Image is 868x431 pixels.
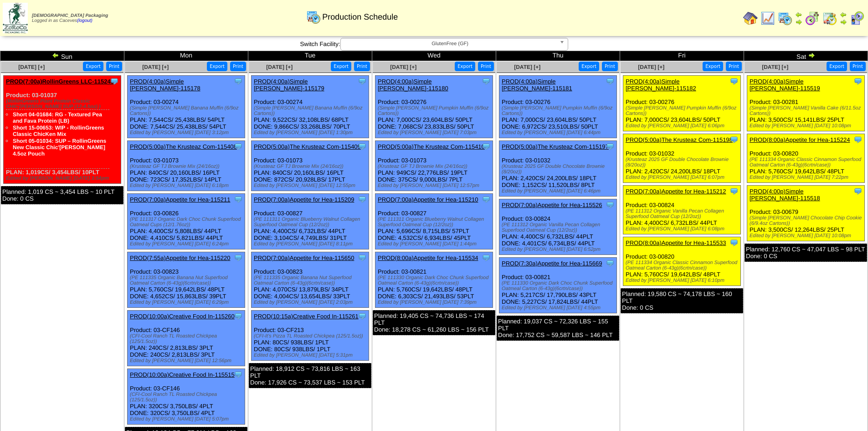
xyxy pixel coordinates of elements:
a: Short 15-00653: WIP - RollinGreens Classic ChicKen Mix [13,125,104,137]
a: PROD(8:00a)Appetite for Hea-115224 [750,136,850,143]
div: Product: 03-01073 PLAN: 949CS / 22,776LBS / 19PLT DONE: 375CS / 9,000LBS / 7PLT [375,141,493,191]
img: Tooltip [234,253,243,262]
img: arrowleft.gif [52,52,59,59]
div: Edited by [PERSON_NAME] [DATE] 6:07pm [626,175,740,180]
a: PROD(4:00a)Simple [PERSON_NAME]-115519 [750,78,820,92]
button: Print [230,62,246,71]
button: Export [331,62,351,71]
a: PROD(10:15a)Creative Food In-115261 [254,313,359,320]
div: Product: 03-00274 PLAN: 7,544CS / 25,438LBS / 54PLT DONE: 7,544CS / 25,438LBS / 54PLT [128,76,245,138]
div: Planned: 1,019 CS ~ 3,454 LBS ~ 10 PLT Done: 0 CS [1,186,123,204]
div: Edited by [PERSON_NAME] [DATE] 7:03pm [378,130,493,135]
a: PROD(7:55a)Appetite for Hea-115220 [130,254,230,261]
div: (Krusteaz GF TJ Brownie Mix (24/16oz)) [254,164,369,169]
img: Tooltip [110,77,119,86]
div: Product: 03-00823 PLAN: 4,070CS / 13,879LBS / 34PLT DONE: 4,004CS / 13,654LBS / 33PLT [252,252,369,308]
img: Tooltip [234,142,243,151]
a: PROD(4:00a)Simple [PERSON_NAME]-115182 [626,78,696,92]
a: PROD(7:00a)Appetite for Hea-115650 [254,254,354,261]
div: (CFI-Cool Ranch TL Roasted Chickpea (125/1.5oz)) [130,333,245,344]
a: [DATE] [+] [266,64,293,70]
button: Export [703,62,723,71]
div: (PE 111335 Organic Banana Nut Superfood Oatmeal Carton (6-43g)(6crtn/case)) [130,275,245,286]
div: Edited by [PERSON_NAME] [DATE] 3:12pm [130,130,245,135]
div: Product: 03-CF213 PLAN: 80CS / 938LBS / 1PLT DONE: 80CS / 938LBS / 1PLT [252,311,369,361]
div: Edited by [PERSON_NAME] [DATE] 12:57pm [378,183,493,188]
img: Tooltip [729,238,739,247]
a: PROD(8:00a)Appetite for Hea-115533 [626,239,726,246]
div: Edited by [PERSON_NAME] [DATE] 6:29pm [130,300,245,305]
td: Sun [0,51,124,61]
td: Thu [496,51,620,61]
div: Edited by [PERSON_NAME] [DATE] 10:08pm [750,233,864,239]
div: Edited by [PERSON_NAME] [DATE] 12:55pm [254,183,369,188]
img: Tooltip [606,200,615,209]
div: Product: 03-CF146 PLAN: 240CS / 2,813LBS / 3PLT DONE: 240CS / 2,813LBS / 3PLT [128,311,245,366]
div: Product: 03-CF146 PLAN: 320CS / 3,750LBS / 4PLT DONE: 320CS / 3,750LBS / 4PLT [128,369,245,425]
div: Product: 03-01073 PLAN: 840CS / 20,160LBS / 16PLT DONE: 723CS / 17,352LBS / 14PLT [128,141,245,191]
div: (Simple [PERSON_NAME] Pumpkin Muffin (6/9oz Cartons)) [378,105,493,116]
div: (Krusteaz 2025 GF Double Chocolate Brownie (8/20oz)) [626,157,740,168]
div: Edited by [PERSON_NAME] [DATE] 6:52pm [502,247,616,252]
div: Product: 03-00821 PLAN: 5,760CS / 19,642LBS / 48PLT DONE: 6,303CS / 21,493LBS / 53PLT [375,252,493,308]
a: PROD(4:00p)Simple [PERSON_NAME]-115518 [750,188,820,202]
div: Product: 03-00823 PLAN: 5,760CS / 19,642LBS / 48PLT DONE: 4,652CS / 15,863LBS / 39PLT [128,252,245,308]
span: Logged in as Caceves [32,13,108,23]
img: Tooltip [358,142,367,151]
button: Print [850,62,866,71]
a: PROD(7:00a)Appetite for Hea-115211 [130,196,230,203]
div: Planned: 18,912 CS ~ 73,816 LBS ~ 163 PLT Done: 17,926 CS ~ 73,537 LBS ~ 153 PLT [249,363,371,388]
a: PROD(7:00a)RollinGreens LLC-115245 [6,78,114,85]
img: Tooltip [358,312,367,321]
a: Short 04-01684: RG - Textured Pea and Fava Protein (LB) [13,111,102,124]
img: Tooltip [606,142,615,151]
img: zoroco-logo-small.webp [3,3,28,33]
div: Product: 03-00824 PLAN: 4,400CS / 6,732LBS / 44PLT [623,186,741,234]
a: PROD(10:00a)Creative Food In-115515 [130,371,235,378]
div: (Simple [PERSON_NAME] Pumpkin Muffin (6/9oz Cartons)) [502,105,616,116]
div: Product: 03-00274 PLAN: 9,522CS / 32,108LBS / 68PLT DONE: 9,866CS / 33,268LBS / 70PLT [252,76,369,138]
a: [DATE] [+] [390,64,416,70]
a: PROD(4:00a)Simple [PERSON_NAME]-115179 [254,78,324,92]
img: Tooltip [606,259,615,268]
td: Fri [620,51,744,61]
div: Product: 03-00827 PLAN: 4,400CS / 6,732LBS / 44PLT DONE: 3,104CS / 4,749LBS / 31PLT [252,194,369,249]
div: (PE 111312 Organic Vanilla Pecan Collagen Superfood Oatmeal Cup (12/2oz)) [502,222,616,233]
a: [DATE] [+] [142,64,169,70]
div: Product: 03-00821 PLAN: 5,217CS / 17,790LBS / 43PLT DONE: 5,227CS / 17,824LBS / 44PLT [499,258,617,313]
div: Edited by [PERSON_NAME] [DATE] 7:22pm [750,175,864,180]
img: Tooltip [482,195,491,204]
span: Production Schedule [322,12,398,22]
a: PROD(4:00a)Simple [PERSON_NAME]-115180 [378,78,448,92]
div: (PE 111312 Organic Vanilla Pecan Collagen Superfood Oatmeal Cup (12/2oz)) [626,208,740,219]
button: Export [207,62,227,71]
div: Edited by [PERSON_NAME] [DATE] 6:44pm [502,130,616,135]
div: Edited by [PERSON_NAME] [DATE] 1:30pm [254,130,369,135]
button: Export [579,62,599,71]
button: Print [478,62,494,71]
div: (Krusteaz GF TJ Brownie Mix (24/16oz)) [378,164,493,169]
img: Tooltip [853,187,863,196]
a: PROD(4:00a)Simple [PERSON_NAME]-115178 [130,78,200,92]
img: Tooltip [482,253,491,262]
div: (PE 111334 Organic Classic Cinnamon Superfood Oatmeal Carton (6-43g)(6crtn/case)) [750,157,864,168]
div: Edited by [PERSON_NAME] [DATE] 12:56pm [130,358,245,363]
a: PROD(4:00a)Simple [PERSON_NAME]-115181 [502,78,572,92]
button: Print [354,62,370,71]
div: (Simple [PERSON_NAME] Vanilla Cake (6/11.5oz Cartons)) [750,105,864,116]
img: line_graph.gif [760,11,775,26]
div: Product: 03-00820 PLAN: 5,760CS / 19,642LBS / 48PLT [747,134,865,183]
div: Edited by [PERSON_NAME] [DATE] 7:39pm [378,300,493,305]
img: Tooltip [853,135,863,144]
a: PROD(5:00a)The Krusteaz Com-115197 [502,143,609,150]
a: PROD(8:00a)Appetite for Hea-115534 [378,254,478,261]
div: Product: 03-00281 PLAN: 3,500CS / 15,141LBS / 25PLT [747,76,865,131]
span: [DEMOGRAPHIC_DATA] Packaging [32,13,108,18]
td: Sat [744,51,868,61]
img: Tooltip [234,370,243,379]
div: Edited by [PERSON_NAME] [DATE] 6:10pm [626,278,740,283]
a: PROD(7:30a)Appetite for Hea-115669 [502,260,602,267]
div: (PE 111330 Organic Dark Choc Chunk Superfood Oatmeal Carton (6-43g)(6crtn/case)) [378,275,493,286]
